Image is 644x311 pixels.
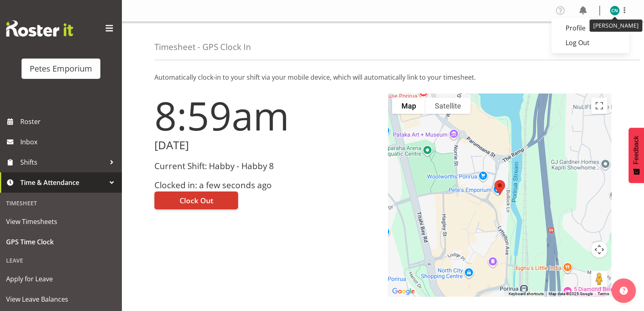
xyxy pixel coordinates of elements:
[2,252,120,269] div: Leave
[2,232,120,252] a: GPS Time Clock
[610,6,620,15] img: christine-neville11214.jpg
[20,156,106,168] span: Shifts
[629,128,644,183] button: Feedback - Show survey
[154,181,378,190] h3: Clocked in: a few seconds ago
[154,72,611,82] p: Automatically clock-in to your shift via your mobile device, which will automatically link to you...
[30,63,92,75] div: Petes Emporium
[6,293,116,305] span: View Leave Balances
[2,269,120,289] a: Apply for Leave
[2,195,120,211] div: Timesheet
[154,42,251,52] h4: Timesheet - GPS Clock In
[20,136,118,148] span: Inbox
[551,21,629,35] a: Profile
[6,20,73,37] img: Rosterit website logo
[154,191,238,209] button: Clock Out
[633,136,640,164] span: Feedback
[620,287,628,295] img: help-xxl-2.png
[551,35,629,50] a: Log Out
[509,291,544,297] button: Keyboard shortcuts
[20,176,106,189] span: Time & Attendance
[2,289,120,309] a: View Leave Balances
[591,98,607,114] button: Toggle fullscreen view
[154,139,378,152] h2: [DATE]
[591,241,607,258] button: Map camera controls
[390,286,417,297] img: Google
[6,215,116,228] span: View Timesheets
[154,161,378,171] h3: Current Shift: Habby - Habby 8
[6,273,116,285] span: Apply for Leave
[549,291,593,296] span: Map data ©2025 Google
[591,271,607,287] button: Drag Pegman onto the map to open Street View
[20,115,118,128] span: Roster
[425,98,471,114] button: Show satellite imagery
[598,291,609,296] a: Terms (opens in new tab)
[154,94,378,137] h1: 8:59am
[392,98,425,114] button: Show street map
[180,195,213,206] span: Clock Out
[6,236,116,248] span: GPS Time Clock
[2,211,120,232] a: View Timesheets
[390,286,417,297] a: Open this area in Google Maps (opens a new window)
